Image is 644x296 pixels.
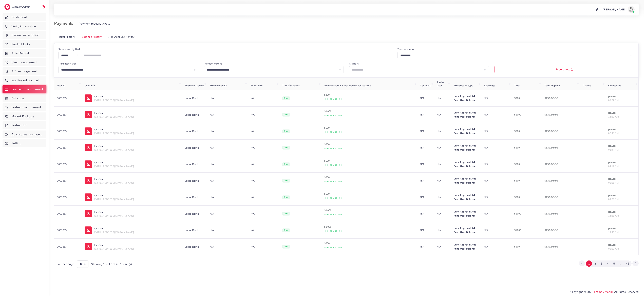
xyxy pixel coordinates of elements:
[251,129,277,133] p: N/A
[437,212,448,216] p: N/A
[204,62,222,65] label: Payment method
[420,129,431,133] p: N/A
[57,212,79,216] p: 1001853
[608,193,636,198] p: [DATE]
[54,21,76,26] h3: Payments
[324,131,342,133] small: +$0 + $0 + $0 + $0
[94,144,134,148] p: Teechan
[324,114,342,117] small: +$0 + $0 + $0 + $0
[324,159,415,167] p: $500
[57,228,79,232] p: 1001853
[185,113,204,117] div: Local bank
[94,115,134,118] span: [EMAIL_ADDRESS][DOMAIN_NAME]
[57,162,79,166] p: 1001853
[3,40,46,48] a: Product Links
[454,84,473,87] span: Transaction type
[324,93,415,101] p: $300
[3,130,46,138] a: Ad creative management
[454,160,479,168] p: Lark Approval Add Fund User Balance
[514,129,539,133] p: $500
[544,129,577,133] p: $139,849.95
[85,243,92,250] img: ic-user-info.36bf1079.svg
[282,228,290,232] span: Done
[437,179,448,183] p: N/A
[210,113,214,116] span: N/A
[282,195,290,199] span: Done
[94,243,134,247] p: Teechan
[454,193,479,201] p: Lark Approval Add Fund User Balance
[57,35,75,39] span: Ticket History
[514,96,539,100] p: $300
[3,58,46,66] a: User management
[324,98,342,100] small: +$0 + $0 + $0 + $0
[11,33,40,37] span: Review subscription
[454,144,479,152] p: Lark Approval Add Fund User Balance
[514,245,539,249] p: $500
[282,129,290,133] span: Done
[94,165,134,168] span: [EMAIL_ADDRESS][DOMAIN_NAME]
[544,212,577,216] p: $139,849.95
[3,85,46,93] a: Payment management
[437,195,448,199] p: N/A
[94,148,134,151] span: [EMAIL_ADDRESS][DOMAIN_NAME]
[94,99,134,102] span: [EMAIL_ADDRESS][DOMAIN_NAME]
[11,69,37,73] span: ACL management
[608,177,636,181] p: [DATE]
[570,290,639,294] span: Copyright © 2025
[185,96,204,100] div: Local bank
[85,127,92,135] img: ic-user-info.36bf1079.svg
[484,212,488,215] span: N/A
[420,179,431,183] p: N/A
[3,67,46,75] a: ACL management
[210,179,214,182] span: N/A
[324,246,342,249] small: +$0 + $0 + $0 + $0
[210,146,214,149] span: N/A
[85,84,95,87] span: User info
[608,210,636,214] p: [DATE]
[210,84,227,87] span: Transaction ID
[613,290,639,294] span: , All rights Reserved
[210,229,214,232] span: N/A
[3,139,46,147] a: Setting
[94,181,134,184] span: [EMAIL_ADDRESS][DOMAIN_NAME]
[484,229,488,232] span: N/A
[210,97,214,100] span: N/A
[82,35,102,39] span: Balance History
[608,111,636,115] p: [DATE]
[349,62,359,65] label: Create At
[3,31,46,39] a: Review subscription
[397,47,414,51] label: Transfer status
[608,165,618,168] span: 01:12 PM
[94,132,134,135] span: [EMAIL_ADDRESS][DOMAIN_NAME]
[210,212,214,215] span: N/A
[85,210,92,217] img: ic-user-info.36bf1079.svg
[3,121,46,129] a: Partner BC
[11,51,29,55] span: Auto Refund
[601,6,636,13] a: [PERSON_NAME]avatar
[11,15,27,19] span: Dashboard
[11,24,36,28] span: Verify information
[11,96,24,101] span: Gift code
[85,144,92,151] img: ic-user-info.36bf1079.svg
[251,113,277,117] p: N/A
[484,179,488,182] span: N/A
[94,127,134,131] p: Teechan
[608,198,618,201] span: 02:21 PM
[57,146,79,150] p: 1001853
[185,162,204,166] div: Local bank
[594,290,613,293] a: Ecomdy Media
[57,195,79,199] p: 1001853
[251,195,277,199] p: N/A
[608,214,619,217] span: 11:38 AM
[454,226,479,234] p: Lark Approval Add Fund User Balance
[4,4,10,10] img: logo
[324,109,415,118] p: $1,000
[324,241,415,250] p: $500
[3,49,46,57] a: Auto Refund
[57,84,66,87] span: User ID
[484,146,488,149] span: N/A
[608,181,618,184] span: 03:15 PM
[544,162,577,166] p: $139,849.95
[544,84,560,87] span: Total Deposit
[11,123,27,127] span: Partner BC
